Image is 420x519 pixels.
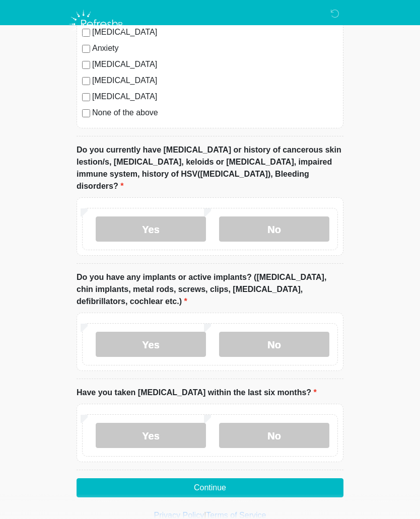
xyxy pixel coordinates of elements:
[219,332,329,357] label: No
[92,91,338,103] label: [MEDICAL_DATA]
[92,42,338,54] label: Anxiety
[219,423,329,448] label: No
[77,144,343,192] label: Do you currently have [MEDICAL_DATA] or history of cancerous skin lestion/s, [MEDICAL_DATA], kelo...
[77,271,343,308] label: Do you have any implants or active implants? ([MEDICAL_DATA], chin implants, metal rods, screws, ...
[66,8,127,41] img: Refresh RX Logo
[96,216,206,242] label: Yes
[92,58,338,70] label: [MEDICAL_DATA]
[82,45,90,53] input: Anxiety
[82,61,90,69] input: [MEDICAL_DATA]
[92,75,338,87] label: [MEDICAL_DATA]
[92,107,338,119] label: None of the above
[219,216,329,242] label: No
[96,423,206,448] label: Yes
[82,109,90,117] input: None of the above
[82,93,90,101] input: [MEDICAL_DATA]
[77,478,343,497] button: Continue
[77,387,317,399] label: Have you taken [MEDICAL_DATA] within the last six months?
[96,332,206,357] label: Yes
[82,77,90,85] input: [MEDICAL_DATA]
